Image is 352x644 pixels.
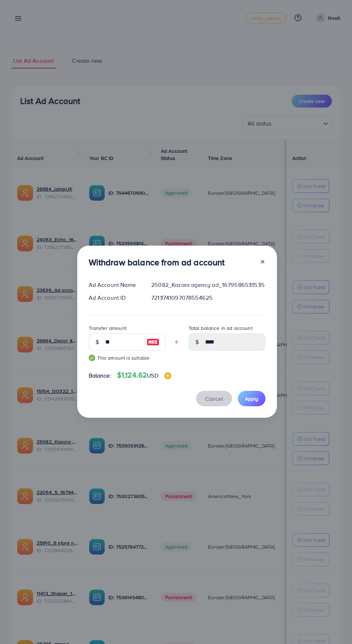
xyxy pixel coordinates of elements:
span: Apply [245,395,258,402]
span: Cancel [205,395,223,403]
div: 7213741097078554625 [145,294,271,302]
img: image [164,372,171,379]
div: 25082_Kazara agency ad_1679586531535 [145,281,271,289]
label: Total balance in ad account [189,325,253,332]
button: Cancel [196,391,232,406]
span: USD [147,371,158,379]
h3: Withdraw balance from ad account [89,257,225,267]
img: image [147,338,159,346]
button: Apply [238,391,265,406]
div: Ad Account Name [83,281,146,289]
h4: $1,124.62 [117,371,171,380]
div: Ad Account ID [83,294,146,302]
label: Transfer amount [89,325,126,332]
span: Balance: [89,371,111,380]
img: guide [89,355,95,361]
small: This amount is suitable [89,354,166,361]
